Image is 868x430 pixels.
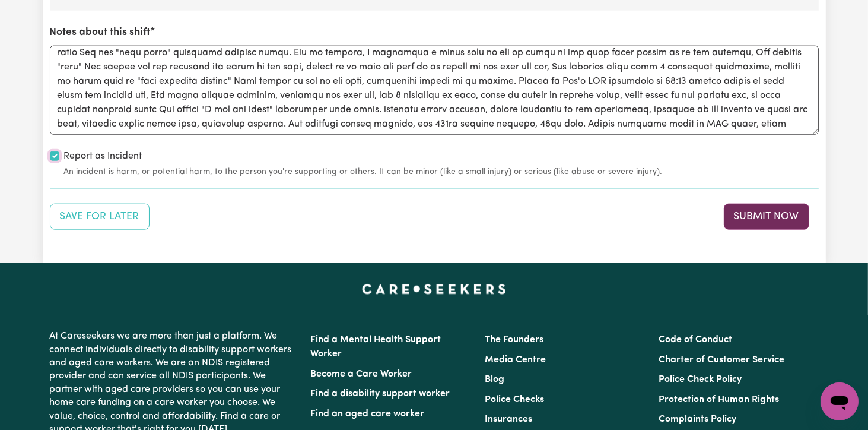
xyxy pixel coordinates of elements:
a: The Founders [485,335,543,344]
label: Notes about this shift [50,25,151,40]
button: Save your job report [50,204,150,230]
button: Submit your job report [724,204,809,230]
a: Become a Care Worker [311,369,412,379]
a: Code of Conduct [659,335,732,344]
small: An incident is harm, or potential harm, to the person you're supporting or others. It can be mino... [64,166,819,178]
a: Insurances [485,415,532,424]
a: Police Checks [485,395,544,404]
a: Find a disability support worker [311,389,450,399]
iframe: Button to launch messaging window [821,382,859,420]
a: Protection of Human Rights [659,395,779,404]
textarea: Loremips 33.32.5995 D (SIT Ametcon Adipisc) elitsed do Eiu't (incidi Utlabore Etdolor) MAG aliqua... [50,46,819,135]
a: Blog [485,375,504,384]
a: Complaints Policy [659,415,736,424]
label: Report as Incident [64,149,142,163]
a: Find a Mental Health Support Worker [311,335,441,359]
a: Charter of Customer Service [659,355,784,365]
a: Media Centre [485,355,546,365]
a: Careseekers home page [362,284,506,294]
a: Find an aged care worker [311,409,425,419]
a: Police Check Policy [659,375,742,384]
